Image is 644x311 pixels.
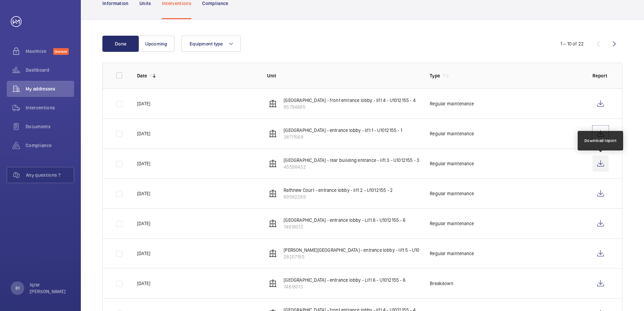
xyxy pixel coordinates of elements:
[26,172,74,178] span: Any questions ?
[137,100,150,107] p: [DATE]
[430,130,474,137] p: Regular maintenance
[137,220,150,227] p: [DATE]
[269,100,277,108] img: elevator.svg
[430,72,440,79] p: Type
[284,157,419,164] p: [GEOGRAPHIC_DATA] - rear building entrance - lift 3 - U1012155 - 3
[137,160,150,167] p: [DATE]
[26,123,74,130] span: Documents
[26,67,74,73] span: Dashboard
[102,36,139,52] button: Done
[269,130,277,138] img: elevator.svg
[284,104,416,110] p: 85794885
[284,247,438,253] p: [PERSON_NAME][GEOGRAPHIC_DATA] - entrance lobby - lift 5 - U1012155 - 5
[269,249,277,257] img: elevator.svg
[53,48,69,55] span: Discover
[269,219,277,228] img: elevator.svg
[137,250,150,257] p: [DATE]
[269,189,277,198] img: elevator.svg
[430,220,474,227] p: Regular maintenance
[592,72,609,79] p: Report
[26,142,74,149] span: Compliance
[190,41,223,46] span: Equipment type
[430,100,474,107] p: Regular maintenance
[284,217,406,223] p: [GEOGRAPHIC_DATA] - entrance lobby - Lift 6 - U1012155 - 6
[284,253,438,260] p: 28207185
[284,134,402,140] p: 38711568
[284,223,406,230] p: 74618013
[269,160,277,168] img: elevator.svg
[284,277,406,283] p: [GEOGRAPHIC_DATA] - entrance lobby - Lift 6 - U1012155 - 6
[26,48,53,55] span: Maximize
[137,130,150,137] p: [DATE]
[284,187,393,194] p: Rathnew Court - entrance lobby - lift 2 - U1012155 - 2
[284,97,416,104] p: [GEOGRAPHIC_DATA] - front entrance lobby - lift 4 - U1012155 - 4
[284,194,393,200] p: 69582289
[430,160,474,167] p: Regular maintenance
[284,283,406,290] p: 74618013
[430,250,474,257] p: Regular maintenance
[430,190,474,197] p: Regular maintenance
[26,104,74,111] span: Interventions
[30,281,70,295] p: Iqrar [PERSON_NAME]
[26,85,74,92] span: My addresses
[137,190,150,197] p: [DATE]
[584,138,617,144] div: Download report
[267,72,419,79] p: Unit
[138,36,174,52] button: Upcoming
[284,127,402,134] p: [GEOGRAPHIC_DATA] - entrance lobby - lift 1 - U1012155 - 1
[560,40,584,47] div: 1 – 10 of 22
[430,280,453,287] p: Breakdown
[284,164,419,170] p: 45598432
[137,280,150,287] p: [DATE]
[269,279,277,287] img: elevator.svg
[181,36,241,52] button: Equipment type
[137,72,147,79] p: Date
[15,285,20,291] p: IH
